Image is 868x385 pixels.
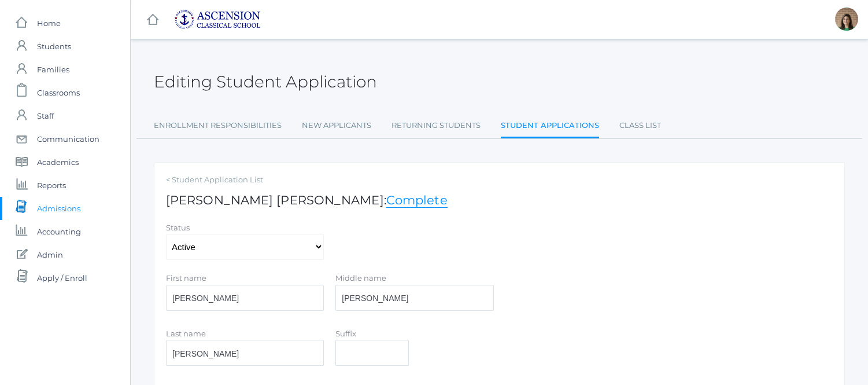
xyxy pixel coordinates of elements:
a: Student Applications [501,114,599,139]
span: Academics [37,151,79,174]
span: Communication [37,127,99,151]
span: Admissions [37,197,80,220]
label: First name [166,273,206,283]
span: Students [37,35,71,58]
span: Apply / Enroll [37,266,87,289]
span: Staff [37,104,54,127]
span: Families [37,58,69,81]
a: Class List [619,114,661,137]
span: : [384,193,448,208]
label: Last name [166,329,206,338]
a: Complete [386,193,448,208]
a: New Applicants [302,114,371,137]
span: Home [37,12,61,35]
h1: [PERSON_NAME] [PERSON_NAME] [166,193,833,207]
a: < Student Application List [166,174,833,186]
img: ascension-logo-blue-113fc29133de2fb5813e50b71547a291c5fdb7962bf76d49838a2a14a36269ea.jpg [174,9,261,30]
span: Reports [37,174,66,197]
span: Admin [37,243,63,266]
h2: Editing Student Application [154,73,377,91]
span: Classrooms [37,81,80,104]
a: Enrollment Responsibilities [154,114,282,137]
a: Returning Students [391,114,481,137]
div: Jenna Adams [835,8,858,31]
label: Middle name [335,273,386,283]
label: Status [166,223,190,232]
span: Accounting [37,220,81,243]
label: Suffix [335,329,356,338]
